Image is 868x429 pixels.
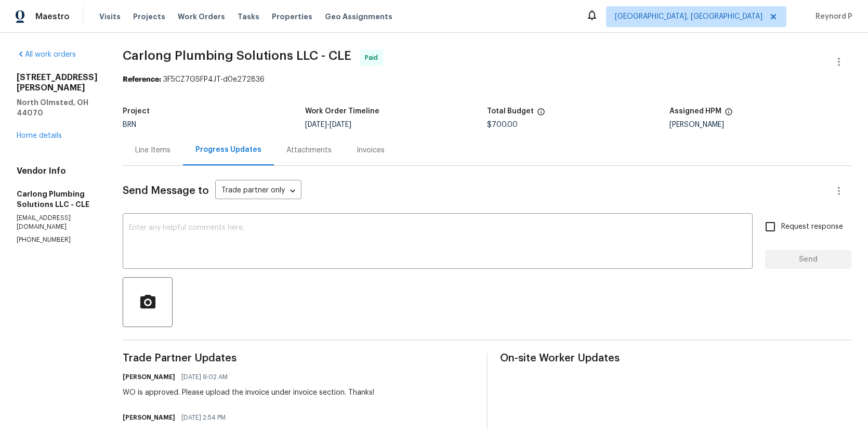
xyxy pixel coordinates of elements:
[17,72,98,93] h2: [STREET_ADDRESS][PERSON_NAME]
[325,11,392,22] span: Geo Assignments
[615,11,762,22] span: [GEOGRAPHIC_DATA], [GEOGRAPHIC_DATA]
[178,11,225,22] span: Work Orders
[305,121,327,128] span: [DATE]
[123,74,851,85] div: 3F5CZ7GSFP4JT-d0e272836
[330,121,351,128] span: [DATE]
[17,97,98,118] h5: North Olmsted, OH 44070
[725,108,733,121] span: The hpm assigned to this work order.
[123,121,136,128] span: BRN
[305,108,379,115] h5: Work Order Timeline
[781,222,843,232] span: Request response
[537,108,545,121] span: The total cost of line items that have been proposed by Opendoor. This sum includes line items th...
[669,108,721,115] h5: Assigned HPM
[17,166,98,176] h4: Vendor Info
[123,412,175,423] h6: [PERSON_NAME]
[17,132,62,139] a: Home details
[500,353,851,363] span: On-site Worker Updates
[123,76,161,83] b: Reference:
[123,353,474,363] span: Trade Partner Updates
[487,121,518,128] span: $700.00
[17,51,76,58] a: All work orders
[123,186,209,196] span: Send Message to
[17,236,98,244] p: [PHONE_NUMBER]
[35,11,70,22] span: Maestro
[99,11,121,22] span: Visits
[133,11,165,22] span: Projects
[669,121,852,128] div: [PERSON_NAME]
[17,189,98,210] h5: Carlong Plumbing Solutions LLC - CLE
[305,121,351,128] span: -
[365,53,382,63] span: Paid
[123,108,150,115] h5: Project
[181,372,228,382] span: [DATE] 9:02 AM
[195,145,261,155] div: Progress Updates
[238,13,259,20] span: Tasks
[123,49,351,62] span: Carlong Plumbing Solutions LLC - CLE
[17,214,98,231] p: [EMAIL_ADDRESS][DOMAIN_NAME]
[811,11,852,22] span: Reynord P
[357,145,385,155] div: Invoices
[215,183,301,200] div: Trade partner only
[286,145,332,155] div: Attachments
[181,412,226,423] span: [DATE] 2:54 PM
[487,108,534,115] h5: Total Budget
[135,145,170,155] div: Line Items
[272,11,312,22] span: Properties
[123,387,374,398] div: WO is approved. Please upload the invoice under invoice section. Thanks!
[123,372,175,382] h6: [PERSON_NAME]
